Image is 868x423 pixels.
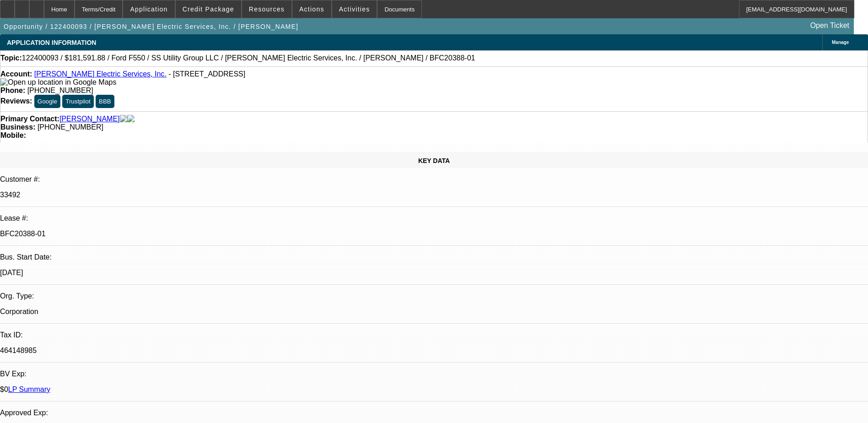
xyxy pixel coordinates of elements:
[0,78,116,86] a: View Google Maps
[807,18,853,33] a: Open Ticket
[120,115,127,123] img: facebook-icon.png
[168,70,245,78] span: - [STREET_ADDRESS]
[332,0,377,18] button: Activities
[27,87,93,94] span: [PHONE_NUMBER]
[176,0,241,18] button: Credit Package
[242,0,291,18] button: Resources
[34,70,167,78] a: [PERSON_NAME] Electric Services, Inc.
[0,123,35,131] strong: Business:
[299,5,324,13] span: Actions
[0,97,32,105] strong: Reviews:
[292,0,331,18] button: Actions
[8,385,50,393] a: LP Summary
[38,123,103,131] span: [PHONE_NUMBER]
[62,95,93,108] button: Trustpilot
[130,5,167,13] span: Application
[0,115,59,123] strong: Primary Contact:
[0,87,25,94] strong: Phone:
[832,40,849,45] span: Manage
[183,5,234,13] span: Credit Package
[249,5,285,13] span: Resources
[0,78,116,87] img: Open up location in Google Maps
[0,70,32,78] strong: Account:
[34,95,60,108] button: Google
[127,115,135,123] img: linkedin-icon.png
[4,23,298,30] span: Opportunity / 122400093 / [PERSON_NAME] Electric Services, Inc. / [PERSON_NAME]
[339,5,370,13] span: Activities
[418,157,450,164] span: KEY DATA
[123,0,174,18] button: Application
[0,131,26,139] strong: Mobile:
[7,39,96,46] span: APPLICATION INFORMATION
[96,95,114,108] button: BBB
[0,54,22,62] strong: Topic:
[22,54,475,62] span: 122400093 / $181,591.88 / Ford F550 / SS Utility Group LLC / [PERSON_NAME] Electric Services, Inc...
[59,115,120,123] a: [PERSON_NAME]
